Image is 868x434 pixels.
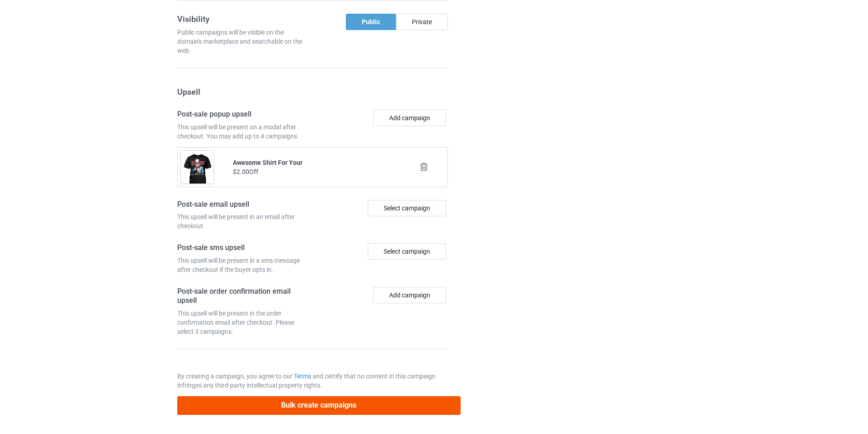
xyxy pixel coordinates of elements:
[177,87,448,97] h3: Upsell
[177,200,309,209] h4: Post-sale email upsell
[177,123,309,141] div: This upsell will be present on a modal after checkout. You may add up to 4 campaigns.
[177,243,309,253] h4: Post-sale sms upsell
[368,200,446,216] div: Select campaign
[396,14,448,30] div: Private
[373,287,446,303] button: Add campaign
[177,212,309,230] div: This upsell will be present in an email after checkout.
[177,14,309,24] h3: Visibility
[177,372,448,390] p: By creating a campaign, you agree to our and certify that no content in this campaign infringes a...
[177,287,309,306] h4: Post-sale order confirmation email upsell
[233,159,303,166] b: Awesome Shirt For Your
[177,28,309,55] div: Public campaigns will be visible on the domain's marketplace and searchable on the web.
[373,110,446,126] button: Add campaign
[177,256,309,274] div: This upsell will be present in a sms message after checkout if the buyer opts in.
[233,167,393,176] div: $2.00 Off
[294,373,311,380] a: Terms
[368,243,446,260] div: Select campaign
[346,14,396,30] div: Public
[177,110,309,119] h4: Post-sale popup upsell
[177,396,461,415] button: Bulk create campaigns
[177,309,309,336] div: This upsell will be present in the order confirmation email after checkout. Please select 3 campa...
